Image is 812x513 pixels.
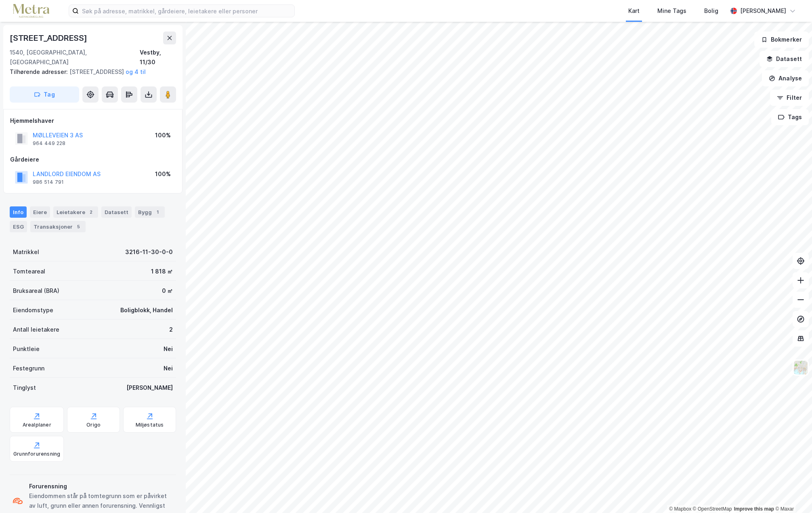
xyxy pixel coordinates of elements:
div: Leietakere [53,206,98,218]
div: 2 [87,208,95,216]
div: 100% [155,169,171,179]
div: 5 [74,223,82,231]
button: Filter [770,90,809,106]
div: Miljøstatus [136,422,164,428]
a: OpenStreetMap [693,506,732,512]
div: 1 818 ㎡ [151,267,173,276]
div: Kontrollprogram for chat [772,474,812,513]
div: Datasett [101,206,132,218]
div: Antall leietakere [13,325,59,334]
div: 3216-11-30-0-0 [125,247,173,257]
div: Gårdeiere [10,155,176,164]
div: Origo [86,422,101,428]
img: metra-logo.256734c3b2bbffee19d4.png [13,4,49,18]
div: Forurensning [29,481,173,491]
div: 100% [155,130,171,140]
div: 2 [169,325,173,334]
div: Nei [164,364,173,373]
div: Festegrunn [13,364,44,373]
div: 986 514 791 [33,179,64,185]
div: 0 ㎡ [162,286,173,296]
button: Datasett [760,51,809,67]
div: 1 [153,208,162,216]
div: Bygg [135,206,165,218]
div: 964 449 228 [33,140,65,147]
div: [PERSON_NAME] [126,383,173,393]
div: ESG [10,221,27,232]
input: Søk på adresse, matrikkel, gårdeiere, leietakere eller personer [79,5,294,17]
div: Tomteareal [13,267,45,276]
div: Info [10,206,27,218]
div: Matrikkel [13,247,39,257]
div: Eiendomstype [13,305,53,315]
div: Kart [628,6,640,16]
div: Grunnforurensning [13,451,60,457]
div: Mine Tags [657,6,686,16]
div: [STREET_ADDRESS] [10,67,170,77]
button: Bokmerker [754,32,809,48]
span: Tilhørende adresser: [10,68,69,75]
div: [STREET_ADDRESS] [10,32,89,44]
div: Arealplaner [23,422,51,428]
button: Analyse [762,70,809,86]
button: Tags [771,109,809,125]
iframe: Chat Widget [772,474,812,513]
div: Punktleie [13,344,40,354]
div: Tinglyst [13,383,36,393]
button: Tag [10,86,79,103]
div: [PERSON_NAME] [740,6,786,16]
div: Nei [164,344,173,354]
img: Z [793,360,808,375]
div: 1540, [GEOGRAPHIC_DATA], [GEOGRAPHIC_DATA] [10,48,140,67]
div: Eiere [30,206,50,218]
div: Hjemmelshaver [10,116,176,126]
div: Transaksjoner [30,221,86,232]
div: Boligblokk, Handel [120,305,173,315]
a: Mapbox [669,506,691,512]
div: Bolig [704,6,718,16]
div: Vestby, 11/30 [140,48,176,67]
a: Improve this map [734,506,774,512]
div: Bruksareal (BRA) [13,286,59,296]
